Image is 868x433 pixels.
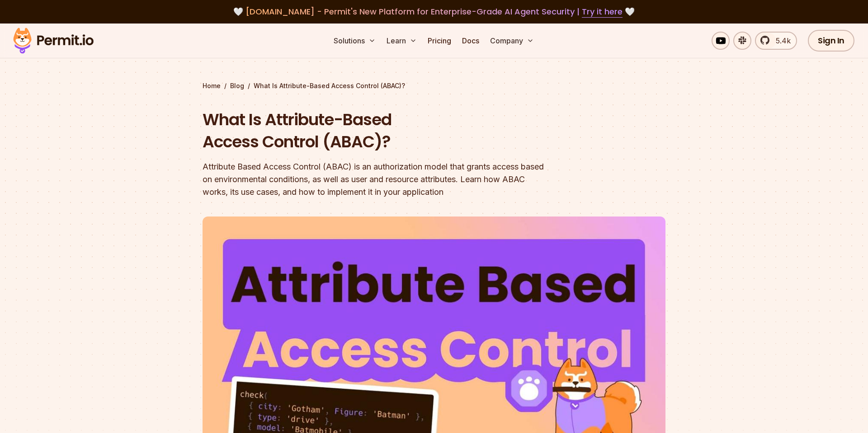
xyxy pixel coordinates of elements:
[458,32,483,50] a: Docs
[230,81,244,90] a: Blog
[9,25,98,56] img: Permit logo
[582,6,623,18] a: Try it here
[203,81,221,90] a: Home
[755,32,797,50] a: 5.4k
[245,6,623,17] span: [DOMAIN_NAME] - Permit's New Platform for Enterprise-Grade AI Agent Security |
[330,32,379,50] button: Solutions
[203,108,550,153] h1: What Is Attribute-Based Access Control (ABAC)?
[383,32,420,50] button: Learn
[424,32,455,50] a: Pricing
[770,35,791,46] span: 5.4k
[203,160,550,198] div: Attribute Based Access Control (ABAC) is an authorization model that grants access based on envir...
[808,30,854,52] a: Sign In
[203,81,665,90] div: / /
[22,5,846,18] div: 🤍 🤍
[486,32,538,50] button: Company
